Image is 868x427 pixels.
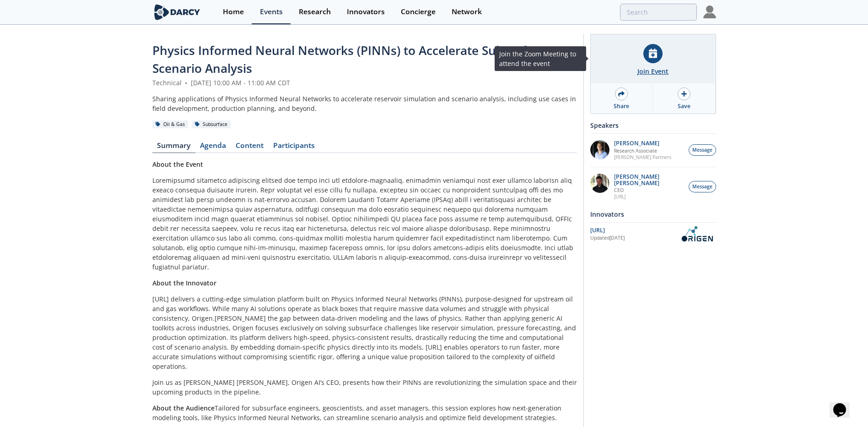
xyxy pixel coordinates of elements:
p: [PERSON_NAME] [PERSON_NAME] [614,174,684,186]
div: Share [614,102,629,110]
a: Participants [269,142,320,153]
div: Network [452,8,482,16]
div: Join Event [637,66,669,76]
div: Innovators [347,8,385,16]
p: [URL] [614,193,684,200]
img: 20112e9a-1f67-404a-878c-a26f1c79f5da [590,174,609,193]
span: Message [692,183,712,191]
div: Subsurface [192,120,231,129]
button: Message [689,144,716,156]
a: Agenda [195,142,231,153]
div: Save [678,102,690,110]
button: Message [689,181,716,192]
div: Concierge [401,8,436,16]
div: Innovators [590,206,716,222]
strong: About the Innovator [152,279,216,287]
strong: About the Audience [152,404,215,412]
p: Tailored for subsurface engineers, geoscientists, and asset managers, this session explores how n... [152,403,577,422]
div: Oil & Gas [152,120,189,129]
p: [PERSON_NAME] Partners [614,154,671,160]
p: Loremipsumd sitametco adipiscing elitsed doe tempo inci utl etdolore-magnaaliq, enimadmin veniamq... [152,175,577,272]
div: Technical [DATE] 10:00 AM - 11:00 AM CDT [152,78,577,88]
span: Physics Informed Neural Networks (PINNs) to Accelerate Subsurface Scenario Analysis [152,42,546,77]
p: Join us as [PERSON_NAME] [PERSON_NAME], Origen AI’s CEO, presents how their PINNs are revolutioni... [152,378,577,397]
div: Home [223,8,244,16]
img: OriGen.AI [678,226,716,242]
p: CEO [614,187,684,193]
div: Updated [DATE] [590,235,678,242]
span: Message [692,147,712,154]
img: logo-wide.svg [152,4,202,20]
strong: About the Event [152,160,203,169]
div: Sharing applications of Physics Informed Neural Networks to accelerate reservoir simulation and s... [152,94,577,113]
div: [URL] [590,226,678,235]
div: Events [260,8,283,16]
div: Speakers [590,117,716,133]
input: Advanced Search [620,4,697,21]
iframe: chat widget [830,390,859,418]
p: Research Associate [614,148,671,154]
p: [URL] delivers a cutting-edge simulation platform built on Physics Informed Neural Networks (PINN... [152,294,577,371]
a: [URL] Updated[DATE] OriGen.AI [590,226,716,242]
img: 1EXUV5ipS3aUf9wnAL7U [590,140,609,159]
div: Research [299,8,331,16]
span: • [183,78,189,87]
p: [PERSON_NAME] [614,140,671,147]
img: Profile [703,5,716,18]
a: Content [231,142,269,153]
a: Summary [152,142,195,153]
